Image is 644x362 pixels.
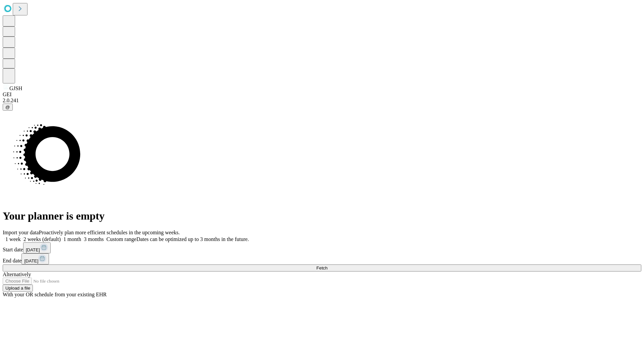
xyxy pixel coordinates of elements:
span: GJSH [9,85,22,91]
span: Fetch [316,265,327,270]
span: Alternatively [3,271,31,277]
span: [DATE] [26,247,40,252]
div: GEI [3,92,641,98]
button: @ [3,104,13,111]
span: Import your data [3,230,39,235]
span: [DATE] [24,258,38,263]
div: Start date [3,242,641,253]
div: 2.0.241 [3,98,641,104]
span: Dates can be optimized up to 3 months in the future. [137,236,249,242]
span: @ [5,105,10,110]
div: End date [3,253,641,264]
span: Custom range [106,236,136,242]
button: [DATE] [21,253,49,264]
h1: Your planner is empty [3,210,641,222]
button: [DATE] [23,242,51,253]
button: Fetch [3,264,641,271]
span: 3 months [84,236,104,242]
span: Proactively plan more efficient schedules in the upcoming weeks. [39,230,180,235]
span: With your OR schedule from your existing EHR [3,292,107,297]
button: Upload a file [3,285,33,292]
span: 1 month [63,236,81,242]
span: 2 weeks (default) [23,236,61,242]
span: 1 week [5,236,21,242]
